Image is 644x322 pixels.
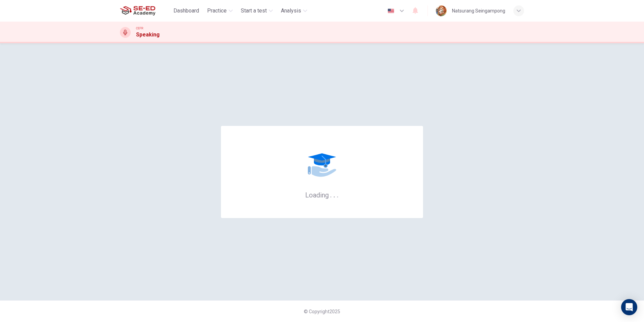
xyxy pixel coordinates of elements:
h6: . [336,189,339,200]
span: Practice [207,7,227,15]
span: CEFR [136,26,143,31]
button: Start a test [238,5,276,17]
div: Natsurang Seingampong [452,7,505,15]
h1: Speaking [136,31,160,39]
span: Start a test [241,7,267,15]
span: Dashboard [173,7,199,15]
a: SE-ED Academy logo [120,4,171,18]
h6: Loading [305,190,339,199]
span: © Copyright 2025 [304,309,340,314]
button: Dashboard [171,5,202,17]
button: Practice [204,5,235,17]
img: Profile picture [436,5,447,16]
h6: . [330,189,332,200]
div: Open Intercom Messenger [621,299,637,315]
img: SE-ED Academy logo [120,4,155,18]
h6: . [333,189,335,200]
span: Analysis [281,7,301,15]
img: en [387,8,395,14]
button: Analysis [278,5,310,17]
